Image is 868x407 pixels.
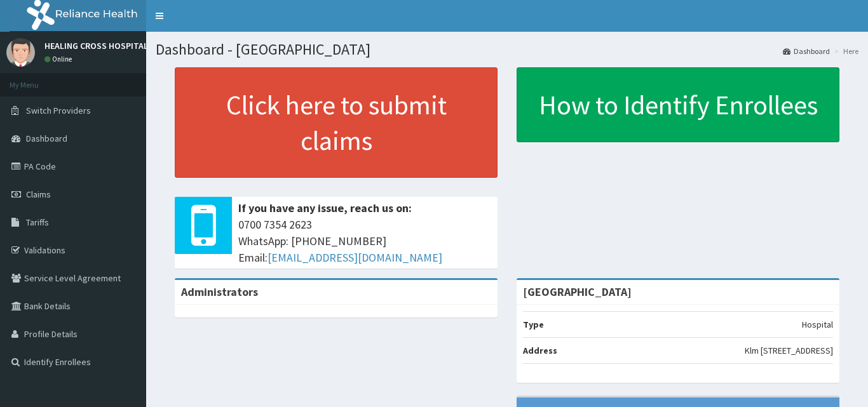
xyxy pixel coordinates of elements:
b: If you have any issue, reach us on: [238,201,412,215]
a: How to Identify Enrollees [517,67,839,142]
b: Address [523,345,557,356]
a: Online [44,55,75,63]
p: Klm [STREET_ADDRESS] [745,344,833,357]
h1: Dashboard - [GEOGRAPHIC_DATA] [156,41,858,58]
p: HEALING CROSS HOSPITAL AND MATERNITY [44,41,213,50]
li: Here [831,46,858,57]
span: Claims [26,189,51,200]
span: Switch Providers [26,105,91,116]
b: Type [523,319,544,330]
a: Click here to submit claims [175,67,498,178]
span: Dashboard [26,133,67,144]
a: [EMAIL_ADDRESS][DOMAIN_NAME] [268,250,442,265]
a: Dashboard [783,46,830,57]
strong: [GEOGRAPHIC_DATA] [523,284,632,299]
span: Tariffs [26,217,49,228]
span: 0700 7354 2623 WhatsApp: [PHONE_NUMBER] Email: [238,217,491,265]
b: Administrators [181,284,258,299]
p: Hospital [802,318,833,331]
img: User Image [6,38,35,67]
